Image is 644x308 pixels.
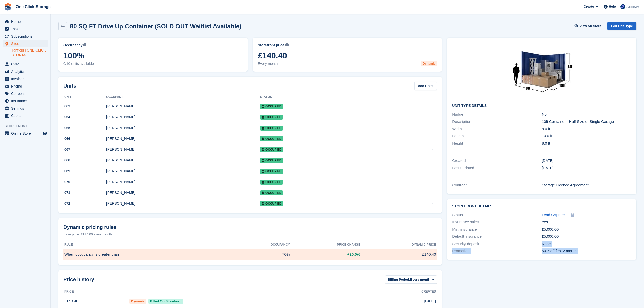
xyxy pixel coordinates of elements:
div: Default insurance [452,234,542,239]
span: Dynamic price [412,242,436,247]
a: View on Store [574,22,603,30]
h2: Storefront Details [452,204,631,208]
div: [DATE] [542,158,631,164]
div: Contract [452,182,542,188]
div: Security deposit [452,241,542,247]
a: Edit Unit Type [607,22,636,30]
span: Invoices [11,75,42,82]
div: 50% off first 2 months [542,248,631,254]
div: [PERSON_NAME] [106,168,260,174]
span: Occupied [260,158,283,163]
span: Every month [410,277,430,282]
div: [PERSON_NAME] [106,147,260,152]
div: Dynamic [421,61,437,66]
span: 100% [63,51,243,60]
div: None [542,241,631,247]
div: Description [452,119,542,125]
span: 0/10 units available [63,61,243,66]
div: £5,000.00 [542,234,631,239]
div: 066 [63,136,106,141]
td: £140.40 [63,296,128,307]
span: Home [11,18,42,25]
span: Price history [63,276,94,283]
span: 70% [282,252,290,258]
a: menu [3,130,48,137]
span: Billed On Storefront [148,299,183,304]
div: [PERSON_NAME] [106,125,260,131]
span: £140.40 [258,51,437,60]
a: One Click Storage [14,3,53,11]
span: Occupied [260,136,283,141]
span: Coupons [11,90,42,97]
div: 070 [63,179,106,185]
div: 072 [63,201,106,206]
span: Storefront price [258,43,284,48]
div: Storage Licence Agreement [542,182,631,188]
a: menu [3,75,48,82]
span: Analytics [11,68,42,75]
div: 069 [63,168,106,174]
td: When occupancy is greater than [63,249,231,260]
h2: 80 SQ FT Drive Up Container (SOLD OUT Waitlist Available) [70,23,241,30]
a: Tanfield | ONE CLICK STORAGE [12,48,48,58]
a: Add Units [414,82,437,90]
a: menu [3,68,48,75]
span: Subscriptions [11,33,42,40]
th: Unit [63,93,106,101]
span: Occupancy [271,242,290,247]
span: Insurance [11,97,42,105]
img: 10-ft-container.jpg [504,43,580,100]
span: Price change [337,242,360,247]
div: 071 [63,190,106,195]
div: Length [452,133,542,139]
a: menu [3,83,48,90]
img: icon-info-grey-7440780725fd019a000dd9b08b2336e03edf1995a4989e88bcd33f0948082b44.svg [83,43,86,46]
a: menu [3,97,48,105]
span: Capital [11,112,42,119]
div: 065 [63,125,106,131]
span: Settings [11,105,42,112]
span: Create [584,4,594,9]
div: Width [452,126,542,132]
div: [PERSON_NAME] [106,179,260,185]
a: menu [3,61,48,68]
span: Sites [11,40,42,47]
div: Nudge [452,112,542,117]
span: Pricing [11,83,42,90]
h2: Unit Type details [452,104,631,108]
div: Promotion [452,248,542,254]
a: menu [3,33,48,40]
div: [PERSON_NAME] [106,158,260,163]
th: Occupant [106,93,260,101]
div: [PERSON_NAME] [106,114,260,120]
img: icon-info-grey-7440780725fd019a000dd9b08b2336e03edf1995a4989e88bcd33f0948082b44.svg [285,43,289,46]
span: Every month [258,61,437,66]
span: Occupied [260,180,283,185]
span: Billing Period: [388,277,410,282]
span: Online Store [11,130,42,137]
span: View on Store [580,24,601,29]
th: Rule [63,241,231,249]
a: menu [3,18,48,25]
span: [DATE] [424,298,436,304]
div: Status [452,212,542,218]
div: Insurance sales [452,219,542,225]
th: Price [63,288,128,296]
span: Occupied [260,190,283,195]
button: Billing Period: Every month [385,275,437,284]
div: [PERSON_NAME] [106,201,260,206]
a: menu [3,112,48,119]
th: Status [260,93,381,101]
div: 10.0 ft [542,133,631,139]
h2: Units [63,82,76,90]
div: No [542,112,631,117]
div: [DATE] [542,165,631,171]
div: 068 [63,158,106,163]
div: Min. insurance [452,227,542,232]
span: £140.40 [422,252,436,258]
div: 064 [63,114,106,120]
span: Created [421,289,436,294]
span: Occupied [260,104,283,109]
div: 8.0 ft [542,141,631,146]
img: stora-icon-8386f47178a22dfd0bd8f6a31ec36ba5ce8667c1dd55bd0f319d3a0aa187defe.svg [4,3,12,11]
